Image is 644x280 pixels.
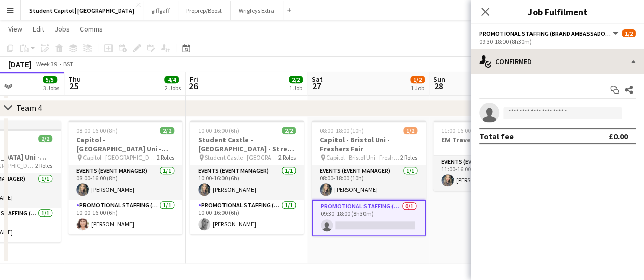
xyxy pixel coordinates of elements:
a: Edit [29,22,48,36]
a: View [4,22,26,36]
span: 10:00-16:00 (6h) [198,127,239,134]
app-job-card: 08:00-18:00 (10h)1/2Capitol - Bristol Uni - Freshers Fair Capitol - Bristol Uni - Freshers Fair2 ... [312,120,426,236]
h3: Student Castle - [GEOGRAPHIC_DATA] - Street Team [190,135,304,153]
span: 2/2 [160,127,174,134]
h3: EM Travel - home [433,135,547,144]
span: Jobs [54,24,70,34]
span: 2 Roles [278,153,296,161]
span: 08:00-18:00 (10h) [320,127,364,134]
span: 2/2 [289,76,303,83]
span: 26 [188,80,198,92]
span: 1/2 [622,29,636,37]
span: View [8,24,22,34]
app-card-role: Promotional Staffing (Brand Ambassadors)1/110:00-16:00 (6h)[PERSON_NAME] [190,200,304,234]
span: 08:00-16:00 (8h) [76,127,118,134]
div: BST [63,60,73,68]
h3: Capitol - [GEOGRAPHIC_DATA] Uni - Freshers Fair [68,135,182,153]
h3: Capitol - Bristol Uni - Freshers Fair [312,135,426,153]
app-card-role: Promotional Staffing (Brand Ambassadors)1/110:00-16:00 (6h)[PERSON_NAME] [68,200,182,234]
span: 1/2 [410,76,425,83]
app-card-role: Promotional Staffing (Brand Ambassadors)0/109:30-18:00 (8h30m) [312,200,426,236]
a: Comms [76,22,107,36]
span: 11:00-16:00 (5h) [441,127,483,134]
app-job-card: 10:00-16:00 (6h)2/2Student Castle - [GEOGRAPHIC_DATA] - Street Team Student Castle - [GEOGRAPHIC_... [190,120,304,234]
span: Promotional Staffing (Brand Ambassadors) [479,29,611,37]
span: Week 39 [34,60,59,68]
div: 1 Job [411,84,424,92]
button: giffgaff [143,1,178,20]
span: 28 [432,80,445,92]
app-card-role: Events (Event Manager)1/110:00-16:00 (6h)[PERSON_NAME] [190,165,304,200]
span: 1/2 [403,127,417,134]
app-card-role: Events (Event Manager)1/108:00-18:00 (10h)[PERSON_NAME] [312,165,426,200]
span: Sat [312,75,323,84]
span: Comms [80,24,103,34]
div: [DATE] [8,59,32,69]
app-card-role: Events (Event Manager)1/108:00-16:00 (8h)[PERSON_NAME] [68,165,182,200]
span: Capitol - Bristol Uni - Freshers Fair [326,153,400,161]
div: 3 Jobs [43,84,59,92]
a: Jobs [50,22,74,36]
button: Promotional Staffing (Brand Ambassadors) [479,29,620,37]
span: Capitol - [GEOGRAPHIC_DATA] Uni - Freshers Fair [83,153,157,161]
div: Confirmed [471,49,644,74]
span: Sun [433,75,445,84]
app-card-role: Events (Event Manager)1/111:00-16:00 (5h)[PERSON_NAME] [433,156,547,191]
span: Student Castle - [GEOGRAPHIC_DATA] - Street Team [205,153,278,161]
div: 2 Jobs [165,84,181,92]
span: 2/2 [38,135,52,142]
div: Total fee [479,131,514,141]
span: 2 Roles [157,153,174,161]
span: Fri [190,75,198,84]
div: 09:30-18:00 (8h30m) [479,38,636,45]
h3: Job Fulfilment [471,5,644,18]
button: Proprep/Boost [178,1,231,20]
button: Wrigleys Extra [231,1,283,20]
span: 5/5 [43,76,57,83]
div: Team 4 [16,103,42,113]
span: Edit [33,24,44,34]
span: 2 Roles [35,162,52,169]
span: 2/2 [282,127,296,134]
span: 27 [310,80,323,92]
span: Thu [68,75,81,84]
span: 2 Roles [400,153,417,161]
span: 25 [67,80,81,92]
span: 4/4 [164,76,179,83]
div: £0.00 [609,131,628,141]
app-job-card: 11:00-16:00 (5h)1/1EM Travel - home1 RoleEvents (Event Manager)1/111:00-16:00 (5h)[PERSON_NAME] [433,120,547,191]
div: 1 Job [289,84,302,92]
app-job-card: 08:00-16:00 (8h)2/2Capitol - [GEOGRAPHIC_DATA] Uni - Freshers Fair Capitol - [GEOGRAPHIC_DATA] Un... [68,120,182,234]
button: Student Capitol | [GEOGRAPHIC_DATA] [21,1,143,20]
